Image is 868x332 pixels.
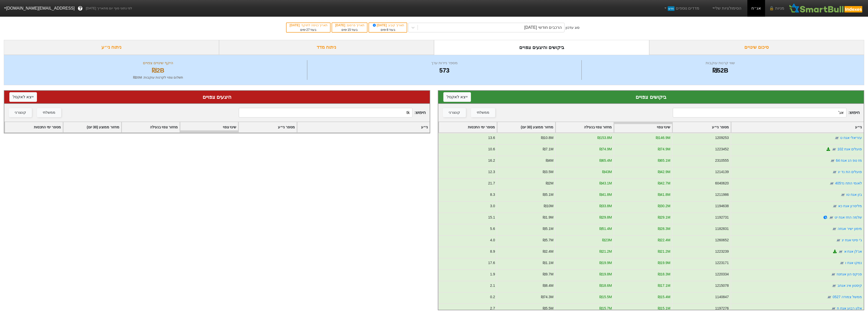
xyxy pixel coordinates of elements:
[658,238,670,243] div: ₪22.4M
[543,283,553,288] div: ₪8.4M
[372,28,404,32] div: בעוד ימים
[599,203,612,209] div: ₪33.8M
[599,226,612,231] div: ₪51.4M
[715,158,729,163] div: 2310555
[15,110,26,115] div: קונצרני
[658,260,670,266] div: ₪19.9M
[5,122,63,132] div: Toggle SortBy
[835,215,862,219] a: שלמה החז אגח יט
[673,108,846,117] input: 186 רשומות...
[656,135,670,140] div: ₪146.9M
[715,147,729,152] div: 1223452
[544,203,553,209] div: ₪10M
[668,6,675,11] span: חדש
[846,193,862,197] a: בזן אגח טו
[838,227,862,231] a: מימון ישיר אגחה
[9,108,32,117] button: קונצרני
[788,3,864,13] img: SmartBull
[844,249,862,253] a: אג'לן אגח א
[439,122,497,132] div: Toggle SortBy
[599,272,612,277] div: ₪19.8M
[372,23,404,28] div: תאריך קובע :
[543,306,553,311] div: ₪5.5M
[839,260,844,266] img: tase link
[541,135,554,140] div: ₪10.8M
[434,40,649,55] div: ביקושים והיצעים צפויים
[831,306,836,311] img: tase link
[86,6,132,11] span: לפי נתוני סוף יום מתאריך [DATE]
[543,238,553,243] div: ₪5.7M
[566,25,579,30] div: סוג עדכון
[490,306,495,311] div: 2.7
[602,169,612,175] div: ₪43M
[836,238,841,243] img: tase link
[832,283,837,288] img: tase link
[599,192,612,197] div: ₪41.8M
[297,122,430,132] div: Toggle SortBy
[838,170,862,174] a: פועלים הת נד יג
[715,181,729,186] div: 6040620
[490,272,495,277] div: 1.9
[488,181,495,186] div: 21.7
[833,295,862,299] a: ממשל צמודה 0527
[309,66,580,75] div: 573
[556,122,614,132] div: Toggle SortBy
[838,249,843,254] img: tase link
[477,110,489,115] div: ממשלתי
[443,93,859,101] div: ביקושים צפויים
[335,23,346,27] span: [DATE]
[715,169,729,175] div: 1214139
[837,272,862,276] a: פניקס הון אגחטז
[834,135,839,140] img: tase link
[239,108,426,117] span: חיפוש :
[488,158,495,163] div: 16.2
[497,122,555,132] div: Toggle SortBy
[715,215,729,220] div: 1192731
[599,215,612,220] div: ₪29.8M
[715,294,729,300] div: 1140847
[543,226,553,231] div: ₪5.1M
[597,135,612,140] div: ₪153.8M
[471,108,495,117] button: ממשלתי
[543,147,553,152] div: ₪7.1M
[490,249,495,254] div: 8.9
[672,122,730,132] div: Toggle SortBy
[335,28,364,32] div: בעוד ימים
[715,283,729,288] div: 1215078
[488,135,495,140] div: 13.6
[829,181,834,186] img: tase link
[845,261,862,265] a: נמקו אגח ו
[37,108,61,117] button: ממשלתי
[829,215,834,220] img: tase link
[543,272,553,277] div: ₪9.7M
[599,158,612,163] div: ₪65.4M
[731,122,864,132] div: Toggle SortBy
[715,226,729,231] div: 1182831
[348,28,351,32] span: 15
[490,294,495,300] div: 0.2
[583,60,858,66] div: שווי קרנות עוקבות
[372,23,388,27] span: [DATE]
[289,23,328,28] div: תאריך כניסה לתוקף :
[658,272,670,277] div: ₪18.3M
[715,135,729,140] div: 1209253
[599,294,612,300] div: ₪15.5M
[122,122,180,132] div: Toggle SortBy
[837,283,862,288] a: קיסטון אינ אגחב
[658,226,670,231] div: ₪28.3M
[387,28,388,32] span: 8
[490,238,495,243] div: 4.0
[543,260,553,266] div: ₪1.1M
[658,306,670,311] div: ₪15.1M
[836,158,862,162] a: מז טפ הנ אגח 64
[673,108,860,117] span: חיפוש :
[830,158,835,163] img: tase link
[661,3,701,13] a: מדדים נוספיםחדש
[709,3,743,13] a: הסימולציות שלי
[840,192,845,197] img: tase link
[290,23,300,27] span: [DATE]
[658,181,670,186] div: ₪42.7M
[599,260,612,266] div: ₪19.9M
[838,204,862,208] a: מליסרון אגח כא
[488,260,495,266] div: 17.6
